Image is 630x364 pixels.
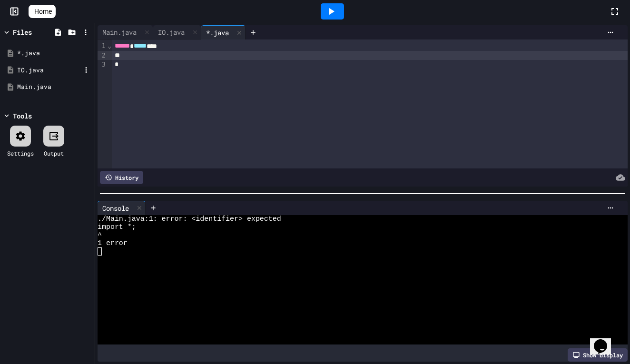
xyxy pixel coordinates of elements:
div: Files [13,27,32,37]
span: 1 error [98,239,128,247]
div: Show display [568,348,628,362]
span: Fold line [107,42,112,49]
div: Settings [7,149,34,157]
div: 1 [98,41,107,51]
div: Main.java [17,82,91,92]
div: IO.java [153,25,201,39]
div: History [100,171,143,184]
span: Home [34,7,52,16]
div: *.java [201,25,246,39]
iframe: chat widget [590,326,620,354]
div: Tools [13,111,32,121]
span: ./Main.java:1: error: <identifier> expected [98,215,281,223]
div: *.java [17,49,91,58]
div: *.java [201,28,234,38]
span: import *; [98,223,136,231]
span: ^ [98,231,102,239]
div: 2 [98,51,107,60]
div: Main.java [98,27,141,37]
div: Console [98,203,134,213]
div: 3 [98,60,107,69]
div: IO.java [17,66,81,75]
div: Main.java [98,25,153,39]
div: Output [44,149,64,157]
div: Console [98,201,146,215]
a: Home [29,5,56,18]
div: IO.java [153,27,189,37]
